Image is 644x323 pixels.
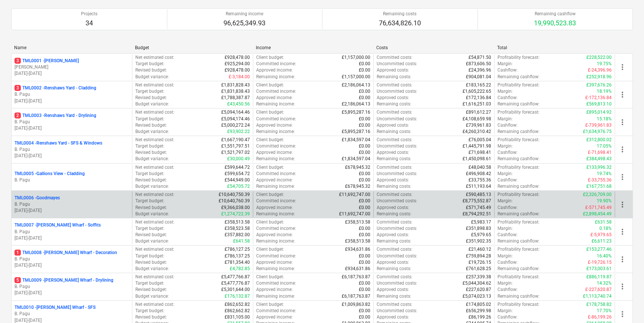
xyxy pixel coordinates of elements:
p: £925,294.00 [225,61,250,67]
p: Uncommitted costs : [377,198,417,204]
p: £1,605,222.65 [463,88,491,95]
p: TML0008 - [PERSON_NAME] Wharf - Decoration [15,250,117,256]
p: £24,396.96 [468,67,491,73]
p: £358,513.58 [225,219,250,225]
p: Revised budget : [135,205,167,211]
p: Target budget : [135,143,164,149]
p: [DATE] - [DATE] [15,235,129,241]
p: B. Pagu [15,177,129,183]
p: £-24,396.96 [588,67,612,73]
p: £384,498.43 [586,156,612,162]
span: more_vert [618,200,627,209]
p: Remaining cashflow : [498,101,540,107]
p: Net estimated cost : [135,82,174,88]
p: Margin : [498,116,513,122]
p: Profitability forecast : [498,82,540,88]
p: TML0003 - Renshaws Yard - Drylining [15,113,96,119]
p: Cashflow : [498,232,518,238]
p: £43,450.56 [227,101,250,107]
p: £-739,961.83 [585,122,612,129]
p: [DATE] - [DATE] [15,98,129,104]
p: Remaining costs : [377,211,411,217]
p: TML0005 - Gallions View - Cladding [15,171,85,177]
p: B. Pagu [15,256,129,262]
p: £-571,745.49 [585,205,612,211]
p: Remaining income : [256,101,295,107]
p: Remaining costs : [377,74,411,80]
p: Uncommitted costs : [377,225,417,232]
iframe: Chat Widget [607,287,644,323]
p: £641.58 [233,238,250,244]
span: more_vert [618,90,627,99]
p: Committed income : [256,143,296,149]
p: £93,902.22 [227,129,250,135]
p: £11,692,747.00 [339,191,370,198]
p: £0.00 [359,177,370,183]
p: £5,979.65 [471,232,491,238]
p: £1,445,791.98 [463,143,491,149]
p: Committed income : [256,116,296,122]
p: Net estimated cost : [135,246,174,253]
p: Approved income : [256,67,293,73]
p: B. Pagu [15,229,129,235]
p: Net estimated cost : [135,219,174,225]
p: Remaining income [223,11,265,17]
p: Remaining cashflow : [498,211,540,217]
p: £5,895,287.16 [342,129,370,135]
p: Net estimated cost : [135,109,174,115]
p: £873,606.50 [466,61,491,67]
p: Committed income : [256,61,296,67]
p: Cashflow : [498,149,518,156]
p: £928,478.00 [225,67,250,73]
p: Committed costs : [377,137,412,143]
p: Approved costs : [377,149,409,156]
p: Remaining cashflow : [498,183,540,190]
p: Margin : [498,225,513,232]
p: Cashflow : [498,67,518,73]
p: £5,094,174.46 [221,116,250,122]
p: Budget variance : [135,183,169,190]
p: Approved costs : [377,122,409,129]
p: £21,460.12 [468,246,491,253]
p: B. Pagu [15,146,129,153]
div: Name [14,45,129,50]
p: £928,478.00 [225,54,250,61]
p: £1,521,797.02 [221,149,250,156]
p: Remaining cashflow : [498,74,540,80]
p: £0.00 [359,67,370,73]
p: [DATE] - [DATE] [15,70,129,77]
p: £1,616,251.03 [463,101,491,107]
p: Revised budget : [135,95,167,101]
p: Remaining income : [256,183,295,190]
p: Client budget : [256,82,284,88]
p: Approved costs : [377,95,409,101]
p: Remaining costs : [377,101,411,107]
p: £590,485.13 [466,191,491,198]
p: £5,094,164.46 [221,109,250,115]
p: £167,751.68 [586,183,612,190]
p: £934,631.86 [345,246,370,253]
span: more_vert [618,227,627,236]
p: £2,326,709.00 [583,191,612,198]
span: 5 [15,277,21,283]
div: TML0007 -[PERSON_NAME] Wharf - SoffitsB. Pagu[DATE]-[DATE] [15,222,129,241]
p: £4,260,310.42 [463,129,491,135]
p: Approved income : [256,149,293,156]
p: Remaining income : [256,74,295,80]
p: £351,902.35 [466,238,491,244]
p: 34 [81,19,97,28]
p: Client budget : [256,54,284,61]
p: Profitability forecast : [498,137,540,143]
p: B. Pagu [15,311,129,317]
p: Committed income : [256,88,296,95]
p: £569,813.10 [586,101,612,107]
p: Remaining costs : [377,238,411,244]
p: Budget variance : [135,101,169,107]
p: Committed income : [256,198,296,204]
p: £358,513.58 [345,219,370,225]
p: £895,014.92 [586,109,612,115]
p: Approved income : [256,205,293,211]
p: Revised budget : [135,177,167,183]
p: Profitability forecast : [498,54,540,61]
p: Revised budget : [135,67,167,73]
